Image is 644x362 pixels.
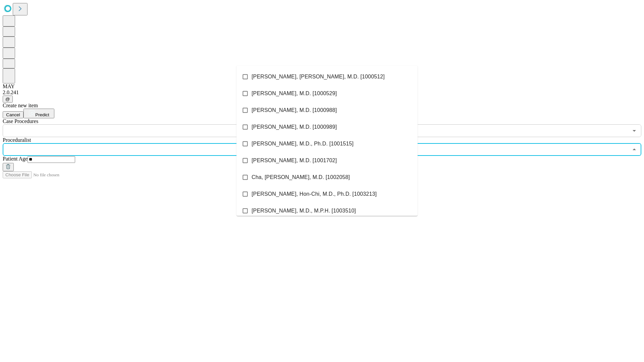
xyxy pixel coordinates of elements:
[3,96,13,103] button: @
[3,89,641,96] div: 2.0.241
[252,207,356,215] span: [PERSON_NAME], M.D., M.P.H. [1003510]
[35,112,49,117] span: Predict
[6,112,20,117] span: Cancel
[252,73,385,81] span: [PERSON_NAME], [PERSON_NAME], M.D. [1000512]
[3,118,38,124] span: Scheduled Procedure
[23,109,54,118] button: Predict
[3,83,641,89] div: MAY
[252,157,337,165] span: [PERSON_NAME], M.D. [1001702]
[252,173,350,181] span: Cha, [PERSON_NAME], M.D. [1002058]
[3,111,23,118] button: Cancel
[252,190,377,198] span: [PERSON_NAME], Hon-Chi, M.D., Ph.D. [1003213]
[630,145,639,154] button: Close
[3,156,28,162] span: Patient Age
[252,106,337,114] span: [PERSON_NAME], M.D. [1000988]
[252,123,337,131] span: [PERSON_NAME], M.D. [1000989]
[3,137,31,143] span: Proceduralist
[5,97,10,102] span: @
[252,140,354,148] span: [PERSON_NAME], M.D., Ph.D. [1001515]
[3,103,38,108] span: Create new item
[630,126,639,135] button: Open
[252,89,337,98] span: [PERSON_NAME], M.D. [1000529]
